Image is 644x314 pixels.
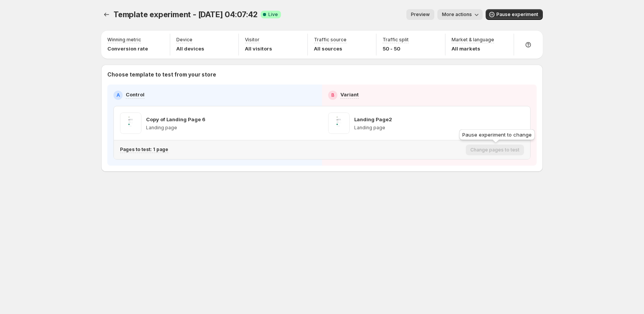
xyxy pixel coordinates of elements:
span: Preview [411,11,430,18]
span: Live [268,11,278,18]
p: Conversion rate [107,45,148,52]
p: Choose template to test from your store [107,71,537,78]
h2: B [331,92,334,98]
p: Control [126,91,145,98]
span: Pause experiment [496,11,538,18]
p: All markets [452,45,494,52]
img: Copy of Landing Page 6 [120,112,141,134]
p: Winning metric [107,37,141,43]
p: Traffic split [383,37,409,43]
p: All visitors [245,45,272,52]
p: 50 - 50 [383,45,409,52]
p: Pages to test: 1 page [120,146,168,153]
span: More actions [442,11,472,18]
p: Traffic source [314,37,347,43]
button: Experiments [101,9,112,20]
img: Landing Page2 [328,112,350,134]
p: Landing page [354,125,392,131]
button: More actions [437,9,483,20]
button: Preview [406,9,434,20]
span: Template experiment - [DATE] 04:07:42 [113,10,258,19]
p: All sources [314,45,347,52]
p: Copy of Landing Page 6 [146,116,205,123]
p: Market & language [452,37,494,43]
p: Visitor [245,37,260,43]
p: All devices [176,45,204,52]
h2: A [117,92,120,98]
p: Variant [340,91,359,98]
p: Landing Page2 [354,116,392,123]
p: Device [176,37,192,43]
p: Landing page [146,125,205,131]
button: Pause experiment [486,9,543,20]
